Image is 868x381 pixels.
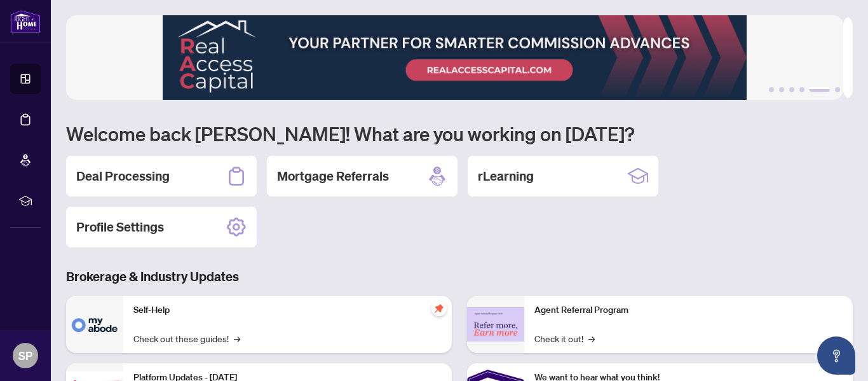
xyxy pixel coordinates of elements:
[234,331,240,345] span: →
[10,10,41,33] img: logo
[810,87,830,92] button: 5
[534,331,595,345] a: Check it out!→
[277,167,389,185] h2: Mortgage Referrals
[769,87,774,92] button: 1
[76,218,164,236] h2: Profile Settings
[18,347,32,364] span: SP
[467,307,524,342] img: Agent Referral Program
[817,336,855,375] button: Open asap
[835,87,840,92] button: 6
[66,121,853,146] h1: Welcome back [PERSON_NAME]! What are you working on [DATE]?
[779,87,784,92] button: 2
[66,15,843,100] img: Slide 4
[588,331,595,345] span: →
[133,303,442,317] p: Self-Help
[431,301,447,316] span: pushpin
[478,167,534,185] h2: rLearning
[534,303,843,317] p: Agent Referral Program
[799,87,804,92] button: 4
[789,87,794,92] button: 3
[133,331,240,345] a: Check out these guides!→
[76,167,170,185] h2: Deal Processing
[66,296,123,353] img: Self-Help
[66,268,853,286] h3: Brokerage & Industry Updates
